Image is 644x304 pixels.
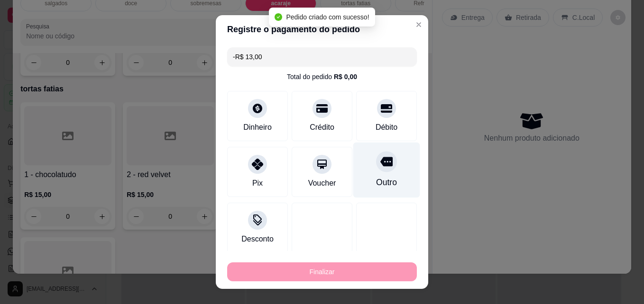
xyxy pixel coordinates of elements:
div: Débito [376,122,397,133]
header: Registre o pagamento do pedido [216,15,428,44]
div: Dinheiro [243,122,272,133]
span: check-circle [275,13,282,21]
div: Pix [252,178,263,189]
input: Ex.: hambúrguer de cordeiro [233,47,411,66]
div: Desconto [241,233,274,245]
div: Voucher [308,178,336,189]
div: R$ 0,00 [334,72,357,81]
button: Close [411,17,426,32]
div: Total do pedido [287,72,357,81]
span: Pedido criado com sucesso! [286,13,369,21]
div: Outro [376,176,397,188]
div: Crédito [310,122,334,133]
